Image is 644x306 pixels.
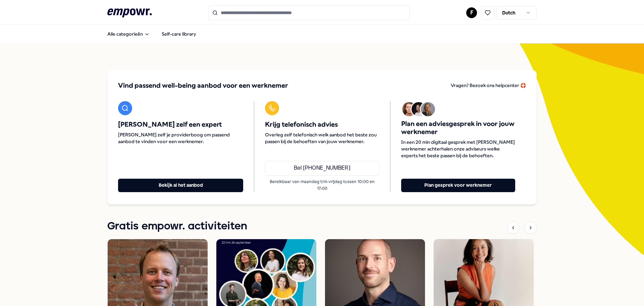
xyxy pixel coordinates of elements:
[402,102,416,116] img: Avatar
[265,161,379,176] a: Bel [PHONE_NUMBER]
[118,179,243,192] button: Bekijk al het aanbod
[412,102,426,116] img: Avatar
[107,218,247,235] h1: Gratis empowr. activiteiten
[401,179,515,192] button: Plan gesprek voor werknemer
[156,27,202,41] a: Self-care library
[421,102,435,116] img: Avatar
[451,81,526,90] a: Vragen? Bezoek ons helpcenter 🛟
[466,7,477,18] button: F
[102,27,202,41] nav: Main
[401,139,515,159] span: In een 20 min digitaal gesprek met [PERSON_NAME] werknemer achterhalen onze adviseurs welke exper...
[265,131,379,145] span: Overleg zelf telefonisch welk aanbod het beste zou passen bij de behoeften van jouw werknemer.
[265,121,379,129] span: Krijg telefonisch advies
[451,83,526,88] span: Vragen? Bezoek ons helpcenter 🛟
[265,178,379,192] p: Bereikbaar van maandag t/m vrijdag tussen 10:00 en 17:00
[118,131,243,145] span: [PERSON_NAME] zelf je providerboog om passend aanbod te vinden voor een werknemer.
[118,121,243,129] span: [PERSON_NAME] zelf een expert
[118,81,288,90] span: Vind passend well-being aanbod voor een werknemer
[102,27,155,41] button: Alle categorieën
[208,5,410,20] input: Search for products, categories or subcategories
[401,120,515,136] span: Plan een adviesgesprek in voor jouw werknemer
